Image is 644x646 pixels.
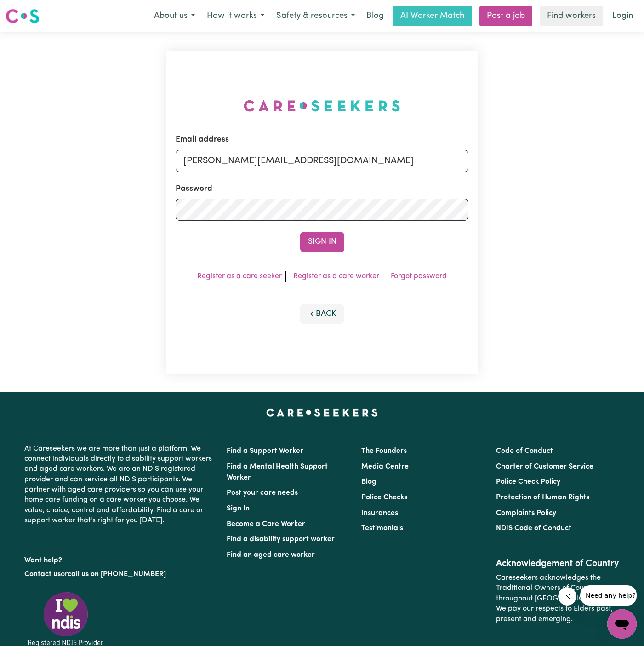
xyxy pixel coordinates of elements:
p: Want help? [24,552,216,566]
a: AI Worker Match [393,6,472,26]
a: Complaints Policy [496,509,556,517]
button: How it works [201,6,270,26]
p: Careseekers acknowledges the Traditional Owners of Country throughout [GEOGRAPHIC_DATA]. We pay o... [496,569,620,628]
a: Media Centre [361,463,409,470]
button: Safety & resources [270,6,361,26]
iframe: Message from company [580,585,637,606]
a: Protection of Human Rights [496,494,589,501]
input: Email address [176,150,468,172]
a: Blog [361,478,376,486]
iframe: Button to launch messaging window [607,609,637,639]
label: Password [176,183,212,195]
a: The Founders [361,447,407,455]
a: Police Checks [361,494,407,501]
a: NDIS Code of Conduct [496,525,571,532]
p: or [24,566,216,583]
a: call us on [PHONE_NUMBER] [68,571,166,578]
a: Post a job [479,6,532,26]
a: Register as a care seeker [197,273,282,280]
a: Find workers [540,6,603,26]
a: Blog [361,6,389,26]
a: Careseekers home page [266,409,378,416]
a: Register as a care worker [293,273,379,280]
a: Code of Conduct [496,447,553,455]
a: Post your care needs [227,489,298,497]
a: Become a Care Worker [227,520,305,528]
a: Login [607,6,638,26]
a: Find a Support Worker [227,447,303,455]
a: Find a disability support worker [227,536,335,543]
iframe: Close message [558,587,576,606]
a: Careseekers logo [6,6,40,27]
a: Find an aged care worker [227,551,315,559]
button: Sign In [300,232,344,252]
a: Sign In [227,505,250,512]
a: Police Check Policy [496,478,560,486]
label: Email address [176,134,229,146]
p: At Careseekers we are more than just a platform. We connect individuals directly to disability su... [24,440,216,530]
a: Find a Mental Health Support Worker [227,463,328,481]
img: Careseekers logo [6,8,40,24]
button: About us [148,6,201,26]
h2: Acknowledgement of Country [496,558,620,569]
a: Testimonials [361,525,403,532]
a: Charter of Customer Service [496,463,593,470]
a: Forgot password [391,273,447,280]
a: Contact us [24,571,61,578]
button: Back [300,304,344,324]
a: Insurances [361,509,398,517]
